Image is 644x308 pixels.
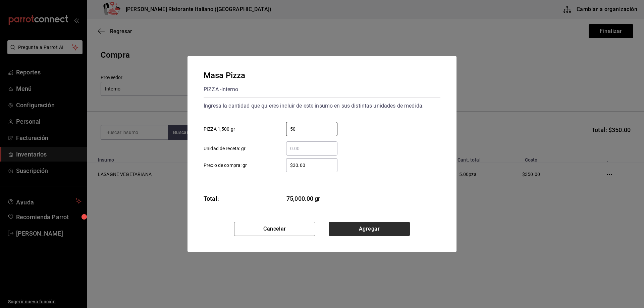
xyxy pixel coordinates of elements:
[204,145,246,152] span: Unidad de receta: gr
[286,161,337,169] input: Precio de compra: gr
[329,222,410,236] button: Agregar
[204,162,247,169] span: Precio de compra: gr
[286,194,338,203] span: 75,000.00 gr
[286,125,337,133] input: PIZZA 1,500 gr
[286,144,337,152] input: Unidad de receta: gr
[204,101,440,111] div: Ingresa la cantidad que quieres incluir de este insumo en sus distintas unidades de medida.
[204,84,245,95] div: PIZZA - Interno
[204,194,219,203] div: Total:
[234,222,315,236] button: Cancelar
[204,126,235,133] span: PIZZA 1,500 gr
[204,69,245,81] div: Masa Pizza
